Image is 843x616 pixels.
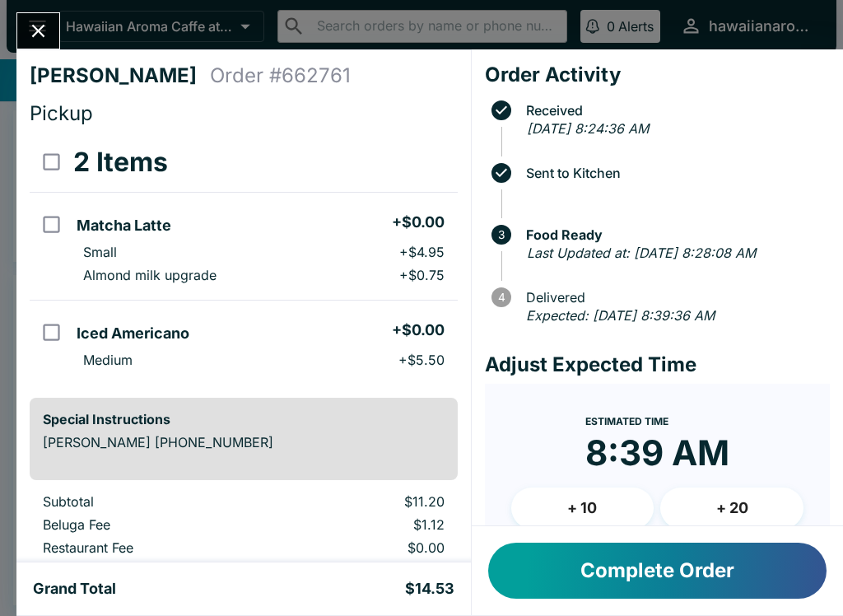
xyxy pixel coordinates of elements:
em: Expected: [DATE] 8:39:36 AM [526,307,715,324]
p: + $4.95 [399,244,445,260]
table: orders table [30,493,458,609]
button: Close [17,13,59,49]
p: Small [83,244,117,260]
p: $0.00 [290,539,444,556]
span: Delivered [518,290,830,305]
em: [DATE] 8:24:36 AM [527,120,649,137]
h4: Order # 662761 [210,63,351,88]
h4: [PERSON_NAME] [30,63,210,88]
p: Subtotal [43,493,263,510]
p: Restaurant Fee [43,539,263,556]
p: $1.12 [290,516,444,533]
h5: $14.53 [405,579,454,599]
p: $11.20 [290,493,444,510]
p: + $0.75 [399,267,445,283]
p: Beluga Fee [43,516,263,533]
p: Almond milk upgrade [83,267,217,283]
p: + $5.50 [398,352,445,368]
h5: Matcha Latte [77,216,171,236]
h3: 2 Items [73,146,168,179]
span: Food Ready [518,227,830,242]
span: Sent to Kitchen [518,166,830,180]
h5: Iced Americano [77,324,189,343]
span: Pickup [30,101,93,125]
h4: Order Activity [485,63,830,87]
table: orders table [30,133,458,385]
h5: Grand Total [33,579,116,599]
p: Medium [83,352,133,368]
span: Estimated Time [585,415,668,427]
span: Received [518,103,830,118]
h5: + $0.00 [392,212,445,232]
button: + 20 [660,488,803,529]
button: Complete Order [488,543,827,599]
time: 8:39 AM [585,432,729,474]
p: [PERSON_NAME] [PHONE_NUMBER] [43,434,445,450]
button: + 10 [511,488,654,529]
h6: Special Instructions [43,411,445,427]
text: 3 [498,228,505,241]
em: Last Updated at: [DATE] 8:28:08 AM [527,245,756,261]
h4: Adjust Expected Time [485,352,830,377]
text: 4 [497,291,505,304]
h5: + $0.00 [392,320,445,340]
